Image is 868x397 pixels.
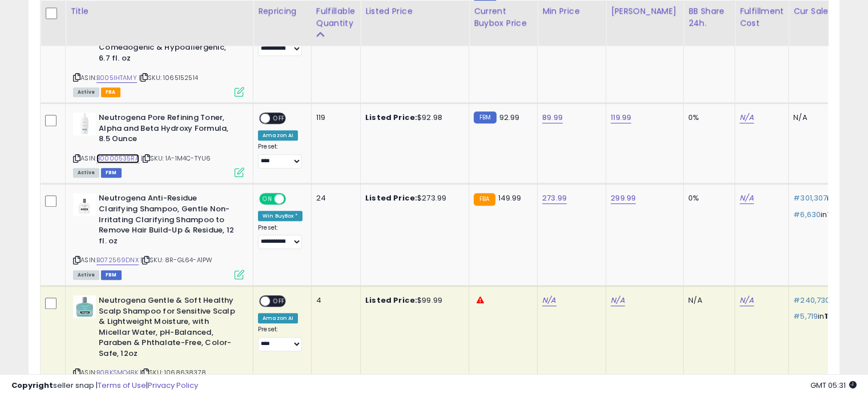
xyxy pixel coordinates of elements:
[101,87,120,97] span: FBA
[73,270,99,280] span: All listings currently available for purchase on Amazon
[827,209,861,220] span: 11057651
[365,295,417,306] b: Listed Price:
[140,255,212,264] span: | SKU: 8R-GL64-A1PW
[474,111,496,123] small: FBM
[99,193,237,249] b: Neutrogena Anti-Residue Clarifying Shampoo, Gentle Non-Irritating Clarifying Shampoo to Remove Ha...
[498,193,522,203] span: 149.99
[99,295,237,362] b: Neutrogena Gentle & Soft Healthy Scalp Shampoo for Sensitive Scalp & Lightweight Moisture, with M...
[73,168,99,178] span: All listings currently available for purchase on Amazon
[96,73,137,83] a: B005IHTAMY
[688,5,730,29] div: BB Share 24h.
[258,5,306,17] div: Repricing
[688,193,726,203] div: 0%
[316,193,352,203] div: 24
[740,295,753,306] a: N/A
[499,112,520,123] span: 92.99
[258,130,298,141] div: Amazon AI
[73,295,96,318] img: 41yMmet1upL._SL40_.jpg
[474,5,532,29] div: Current Buybox Price
[139,73,198,82] span: | SKU: 1065152514
[740,193,753,204] a: N/A
[258,224,302,250] div: Preset:
[810,380,857,391] span: 2025-10-7 05:31 GMT
[793,193,827,203] span: #301,307
[73,193,96,216] img: 311aIooLu4L._SL40_.jpg
[542,112,563,123] a: 89.99
[688,295,726,306] div: N/A
[70,5,248,17] div: Title
[99,113,237,147] b: Neutrogena Pore Refining Toner, Alpha and Beta Hydroxy Formula, 8.5 Ounce
[611,295,624,306] a: N/A
[365,5,464,17] div: Listed Price
[542,193,567,204] a: 273.99
[284,194,302,204] span: OFF
[73,113,244,176] div: ASIN:
[96,154,139,163] a: B0000535RA
[365,193,460,203] div: $273.99
[793,295,830,306] span: #240,730
[316,5,356,29] div: Fulfillable Quantity
[258,313,298,323] div: Amazon AI
[11,380,53,391] strong: Copyright
[11,380,198,391] div: seller snap | |
[141,154,211,163] span: | SKU: 1A-1M4C-TYU6
[688,113,726,123] div: 0%
[611,193,636,204] a: 299.99
[148,380,198,391] a: Privacy Policy
[101,168,122,178] span: FBM
[258,143,302,169] div: Preset:
[611,112,631,123] a: 119.99
[611,5,679,17] div: [PERSON_NAME]
[365,113,460,123] div: $92.98
[73,87,99,97] span: All listings currently available for purchase on Amazon
[740,5,784,29] div: Fulfillment Cost
[258,211,302,221] div: Win BuyBox *
[270,296,288,306] span: OFF
[260,194,274,204] span: ON
[365,295,460,306] div: $99.99
[73,113,96,135] img: 31U5t4TnYlL._SL40_.jpg
[316,113,352,123] div: 119
[474,193,495,206] small: FBA
[793,209,821,220] span: #6,630
[101,270,122,280] span: FBM
[365,193,417,203] b: Listed Price:
[316,295,352,306] div: 4
[824,311,858,322] span: 11057651
[73,193,244,278] div: ASIN:
[793,311,818,322] span: #5,719
[96,255,139,265] a: B072569DNX
[740,112,753,123] a: N/A
[365,112,417,123] b: Listed Price:
[98,380,146,391] a: Terms of Use
[542,295,556,306] a: N/A
[542,5,601,17] div: Min Price
[270,114,288,123] span: OFF
[258,326,302,351] div: Preset:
